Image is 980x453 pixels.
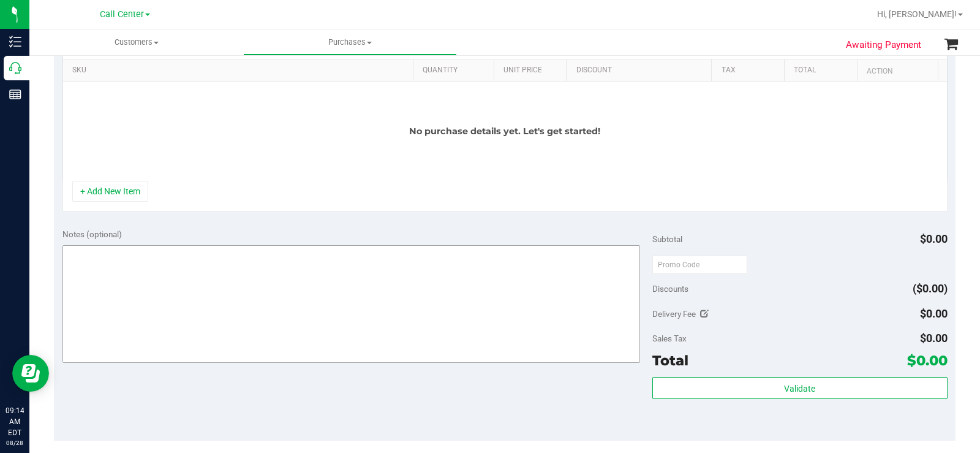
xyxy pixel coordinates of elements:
[920,332,948,345] span: $0.00
[503,66,562,75] a: Unit Price
[243,29,457,55] a: Purchases
[907,352,948,369] span: $0.00
[9,36,21,48] inline-svg: Inventory
[100,9,144,20] span: Call Center
[857,59,938,82] th: Action
[6,438,24,447] p: 08/28
[72,66,409,75] a: SKU
[722,66,780,75] a: Tax
[913,282,948,295] span: ($0.00)
[244,37,456,48] span: Purchases
[846,38,921,52] span: Awaiting Payment
[652,352,688,369] span: Total
[652,278,688,300] span: Discounts
[576,66,707,75] a: Discount
[652,377,948,399] button: Validate
[700,310,709,318] i: Edit Delivery Fee
[920,307,948,320] span: $0.00
[652,333,687,343] span: Sales Tax
[920,232,948,245] span: $0.00
[9,62,21,74] inline-svg: Call Center
[652,309,696,319] span: Delivery Fee
[877,9,957,19] span: Hi, [PERSON_NAME]!
[6,405,24,438] p: 09:14 AM EDT
[423,66,489,75] a: Quantity
[794,66,852,75] a: Total
[72,181,148,202] button: + Add New Item
[652,256,747,274] input: Promo Code
[29,29,243,55] a: Customers
[62,229,122,239] span: Notes (optional)
[9,88,21,101] inline-svg: Reports
[784,384,815,394] span: Validate
[652,234,682,244] span: Subtotal
[12,355,49,392] iframe: Resource center
[63,82,947,181] div: No purchase details yet. Let's get started!
[29,37,243,48] span: Customers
